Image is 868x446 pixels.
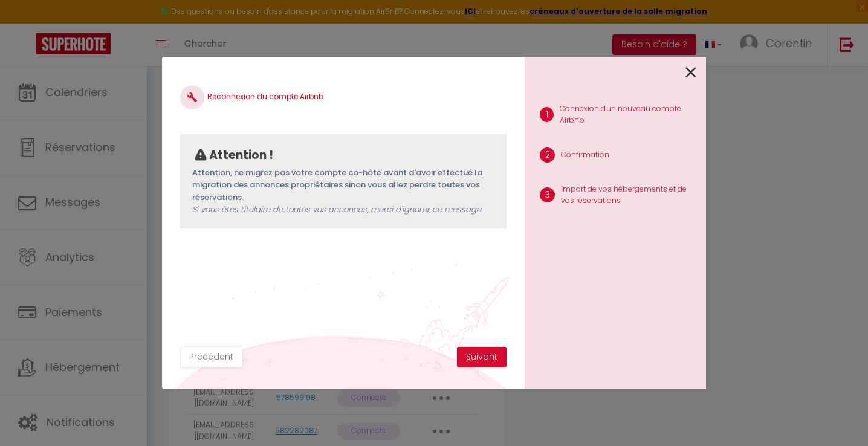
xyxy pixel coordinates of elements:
[540,107,554,122] span: 1
[180,347,242,367] button: Précédent
[560,103,696,126] p: Connexion d'un nouveau compte Airbnb
[10,5,46,41] button: Ouvrir le widget de chat LiveChat
[561,149,609,161] p: Confirmation
[817,392,859,437] iframe: Chat
[540,187,555,202] span: 3
[457,347,507,367] button: Suivant
[209,146,273,164] p: Attention !
[192,204,482,215] span: Si vous êtes titulaire de toutes vos annonces, merci d'ignorer ce message.
[180,85,507,109] h4: Reconnexion du compte Airbnb
[192,167,494,216] p: Attention, ne migrez pas votre compte co-hôte avant d'avoir effectué la migration des annonces pr...
[540,147,555,163] span: 2
[561,184,696,207] p: Import de vos hébergements et de vos réservations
